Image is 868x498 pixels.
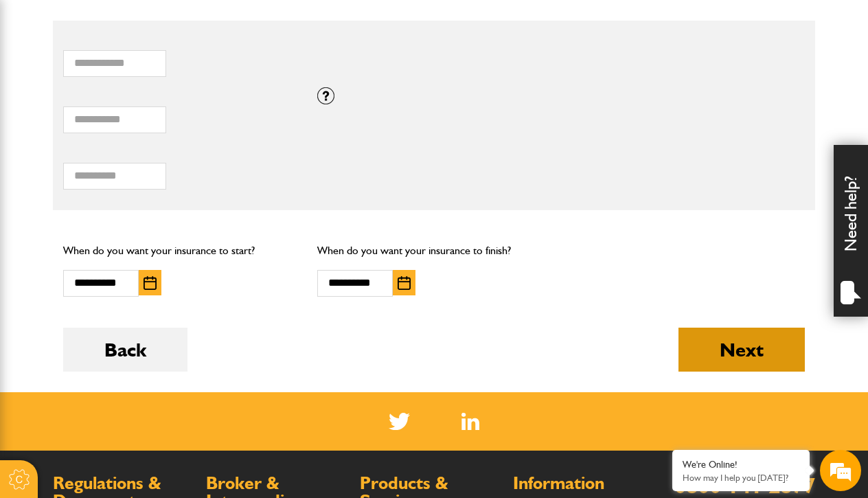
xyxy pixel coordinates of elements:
p: How may I help you today? [683,473,799,483]
div: Chat with us now [71,77,231,95]
img: Choose date [398,276,411,290]
input: Enter your phone number [18,208,251,238]
img: Linked In [461,413,480,430]
textarea: Type your message and hit 'Enter' [18,249,251,379]
img: Choose date [144,276,157,290]
div: Need help? [834,145,868,317]
button: Next [678,328,805,372]
a: LinkedIn [461,413,480,430]
p: When do you want your insurance to finish? [317,242,551,260]
img: Twitter [389,413,410,430]
input: Enter your last name [18,127,251,157]
div: We're Online! [683,459,799,471]
input: Enter your email address [18,168,251,198]
img: d_20077148190_company_1631870298795_20077148190 [23,76,58,95]
button: Back [63,328,187,372]
h2: Information [513,475,652,493]
p: When do you want your insurance to start? [63,242,297,260]
em: Start Chat [187,391,249,409]
div: Minimize live chat window [225,7,258,40]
